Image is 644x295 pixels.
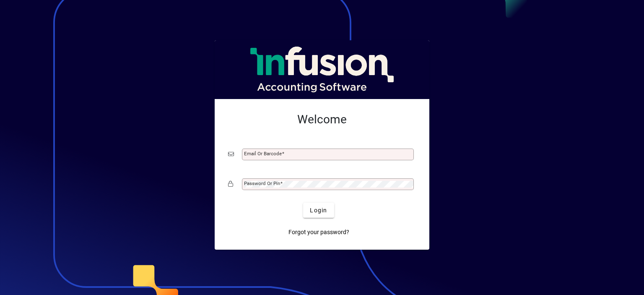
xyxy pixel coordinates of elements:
[303,203,334,218] button: Login
[244,151,282,157] mat-label: Email or Barcode
[310,206,327,215] span: Login
[244,180,280,186] mat-label: Password or Pin
[228,112,416,127] h2: Welcome
[285,225,353,240] a: Forgot your password?
[288,228,349,237] span: Forgot your password?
